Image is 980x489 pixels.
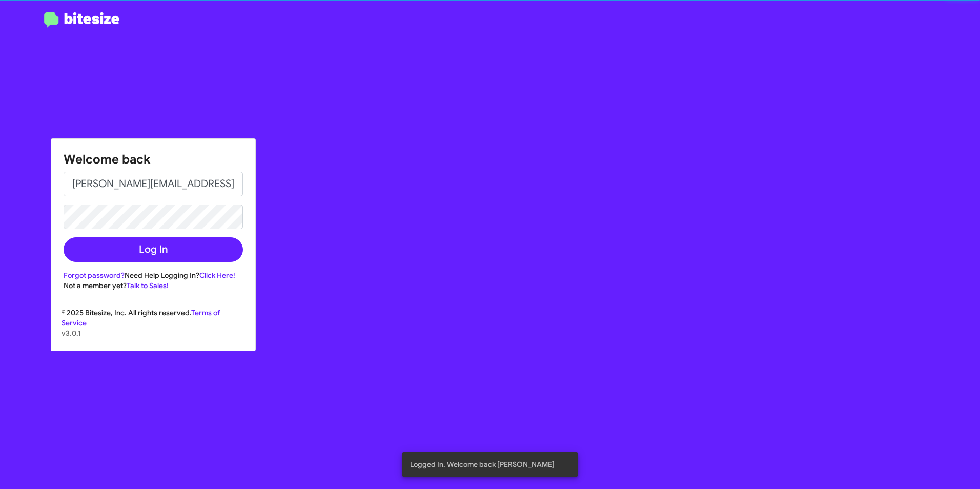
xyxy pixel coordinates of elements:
a: Click Here! [199,271,235,280]
a: Terms of Service [62,308,220,328]
a: Talk to Sales! [127,281,169,290]
a: Forgot password? [64,271,125,280]
button: Log In [64,237,243,262]
div: Not a member yet? [64,280,243,291]
h1: Welcome back [64,151,243,168]
div: © 2025 Bitesize, Inc. All rights reserved. [51,308,255,351]
span: Logged In. Welcome back [PERSON_NAME] [410,459,555,470]
input: Email address [64,172,243,196]
div: Need Help Logging In? [64,270,243,280]
p: v3.0.1 [62,328,245,338]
